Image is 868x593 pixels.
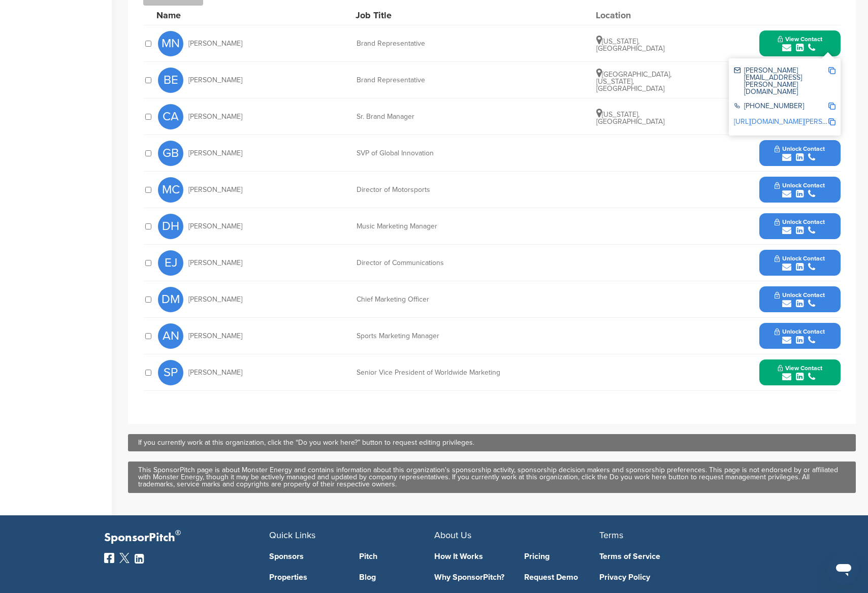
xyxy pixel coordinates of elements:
a: Properties [269,573,344,581]
span: Unlock Contact [775,328,825,335]
span: MN [158,31,183,56]
span: BE [158,68,183,93]
div: Sports Marketing Manager [357,333,509,340]
button: View Contact [765,28,834,59]
div: Brand Representative [357,77,509,84]
span: Unlock Contact [775,255,825,262]
div: Director of Communications [357,259,509,267]
span: CA [158,104,183,129]
a: [URL][DOMAIN_NAME][PERSON_NAME] [734,117,858,126]
a: Sponsors [269,552,344,561]
span: MC [158,177,183,203]
img: Facebook [104,553,114,563]
div: Director of Motorsports [357,186,509,193]
span: SP [158,360,183,385]
span: EJ [158,250,183,276]
span: [PERSON_NAME] [188,40,242,47]
span: About Us [434,530,471,541]
span: [US_STATE], [GEOGRAPHIC_DATA] [596,110,664,126]
span: Unlock Contact [775,182,825,189]
span: View Contact [778,365,822,372]
span: DH [158,214,183,239]
span: ® [175,526,181,539]
img: Copy [828,118,835,125]
span: [PERSON_NAME] [188,296,242,303]
span: [PERSON_NAME] [188,186,242,193]
span: [PERSON_NAME] [188,223,242,230]
a: Pitch [359,552,434,561]
span: Unlock Contact [775,218,825,225]
img: Copy [828,103,835,110]
span: [PERSON_NAME] [188,333,242,340]
a: How It Works [434,552,509,561]
div: Name [156,11,268,20]
span: DM [158,287,183,312]
button: Unlock Contact [762,138,837,169]
div: Job Title [356,11,508,20]
span: [US_STATE], [GEOGRAPHIC_DATA] [596,37,664,53]
div: Senior Vice President of Worldwide Marketing [357,369,509,376]
div: Music Marketing Manager [357,223,509,230]
button: Unlock Contact [762,321,837,351]
span: View Contact [778,36,822,43]
button: View Contact [765,357,834,388]
a: Request Demo [524,573,599,581]
button: Unlock Contact [762,284,837,315]
a: Pricing [524,552,599,561]
div: Location [596,11,672,20]
span: AN [158,323,183,349]
span: Quick Links [269,530,315,541]
span: [PERSON_NAME] [188,369,242,376]
span: GB [158,141,183,166]
span: [PERSON_NAME] [188,113,242,120]
div: Chief Marketing Officer [357,296,509,303]
span: [PERSON_NAME] [188,150,242,157]
button: Unlock Contact [762,211,837,242]
div: Brand Representative [357,40,509,47]
div: [PERSON_NAME][EMAIL_ADDRESS][PERSON_NAME][DOMAIN_NAME] [734,67,828,95]
a: Terms of Service [599,552,749,561]
div: SVP of Global Innovation [357,150,509,157]
span: Unlock Contact [775,145,825,152]
button: Unlock Contact [762,175,837,205]
a: Privacy Policy [599,573,749,581]
p: SponsorPitch [104,531,269,545]
div: Sr. Brand Manager [357,113,509,120]
div: If you currently work at this organization, click the “Do you work here?” button to request editi... [138,439,846,446]
a: Why SponsorPitch? [434,573,509,581]
div: This SponsorPitch page is about Monster Energy and contains information about this organization's... [138,467,846,488]
img: Twitter [119,553,130,563]
div: [PHONE_NUMBER] [734,103,828,111]
span: [PERSON_NAME] [188,259,242,267]
span: [PERSON_NAME] [188,77,242,84]
span: [GEOGRAPHIC_DATA], [US_STATE], [GEOGRAPHIC_DATA] [596,70,671,93]
iframe: Button to launch messaging window [827,552,860,585]
a: Blog [359,573,434,581]
span: Terms [599,530,623,541]
span: Unlock Contact [775,291,825,299]
button: Unlock Contact [762,248,837,278]
img: Copy [828,67,835,74]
